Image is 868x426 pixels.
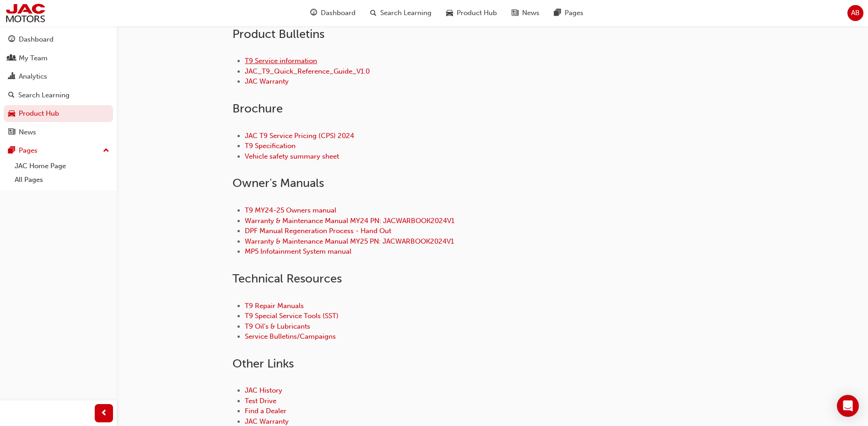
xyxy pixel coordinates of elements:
h2: Brochure [232,101,752,116]
span: News [522,8,539,18]
div: Analytics [19,71,47,82]
a: search-iconSearch Learning [363,4,439,22]
a: T9 Special Service Tools (SST) [245,312,339,320]
a: Analytics [4,68,113,85]
a: Warranty & Maintenance Manual MY25 PN: JACWARBOOK2024V1 [245,237,454,245]
a: Search Learning [4,87,113,104]
a: JAC Home Page [11,159,113,173]
a: Find a Dealer [245,407,286,415]
h2: Owner ' s Manuals [232,176,752,191]
span: AB [851,8,860,18]
span: news-icon [512,7,518,19]
a: Warranty & Maintenance Manual MY24 PN: JACWARBOOK2024V1 [245,217,454,225]
a: DPF Manual Regeneration Process - Hand Out [245,227,391,235]
a: T9 Oil's & Lubricants [245,322,310,330]
h2: Other Links [232,357,752,371]
span: Dashboard [321,8,356,18]
a: guage-iconDashboard [303,4,363,22]
a: T9 Service information [245,57,317,65]
span: pages-icon [8,147,15,155]
span: chart-icon [8,73,15,81]
button: Pages [4,142,113,159]
span: pages-icon [554,7,561,19]
a: car-iconProduct Hub [439,4,504,22]
a: T9 Repair Manuals [245,302,304,310]
a: T9 MY24-25 Owners manual [245,206,336,214]
img: jac-portal [5,3,46,23]
a: News [4,124,113,141]
a: My Team [4,50,113,67]
span: up-icon [103,145,109,157]
a: JAC Warranty [245,77,289,85]
a: Vehicle safety summary sheet [245,152,339,160]
span: people-icon [8,54,15,63]
span: prev-icon [101,408,108,419]
h2: Technical Resources [232,272,752,286]
a: news-iconNews [504,4,547,22]
a: MP5 Infotainment System manual [245,247,351,256]
span: Search Learning [380,8,431,18]
div: My Team [19,53,48,64]
div: Pages [19,145,38,156]
span: Pages [565,8,583,18]
div: Open Intercom Messenger [837,395,859,417]
span: search-icon [8,91,15,100]
span: news-icon [8,128,15,137]
span: car-icon [446,7,453,19]
span: car-icon [8,110,15,118]
div: Search Learning [18,90,70,101]
a: JAC History [245,386,282,394]
a: JAC Warranty [245,417,289,426]
a: Product Hub [4,105,113,122]
span: Product Hub [457,8,497,18]
a: JAC_T9_Quick_Reference_Guide_V1.0 [245,67,370,75]
span: search-icon [370,7,377,19]
span: guage-icon [8,36,15,44]
button: AB [847,5,863,21]
a: JAC T9 Service Pricing (CPS) 2024 [245,132,354,140]
div: Dashboard [19,34,54,45]
a: Service Bulletins/Campaigns [245,332,336,341]
a: Test Drive [245,397,276,405]
h2: Product Bulletins [232,27,752,42]
span: guage-icon [310,7,317,19]
a: pages-iconPages [547,4,591,22]
a: Dashboard [4,31,113,48]
a: T9 Specification [245,142,296,150]
div: News [19,127,36,138]
button: DashboardMy TeamAnalyticsSearch LearningProduct HubNews [4,29,113,142]
a: All Pages [11,173,113,187]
